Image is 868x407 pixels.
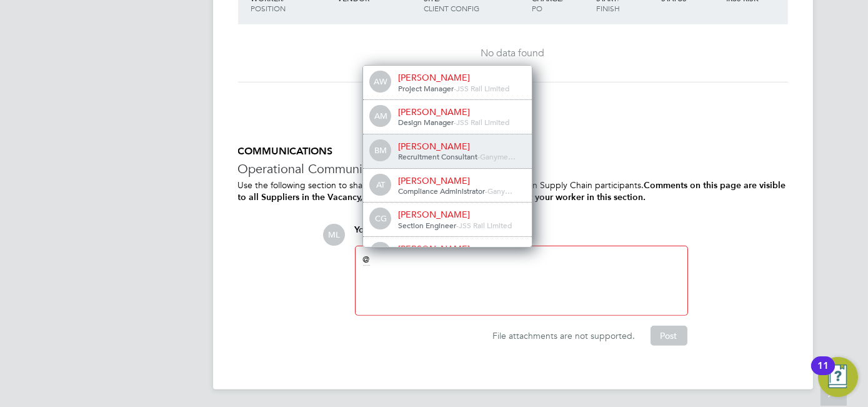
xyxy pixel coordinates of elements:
[371,209,391,229] span: CG
[817,366,829,382] div: 11
[238,180,786,203] b: Comments on this page are visible to all Suppliers in the Vacancy, do not share personal informat...
[398,117,454,127] span: Design Manager
[371,175,391,195] span: AT
[355,224,688,246] div: say:
[398,106,523,118] div: [PERSON_NAME]
[371,141,391,161] span: BM
[454,83,456,93] span: -
[485,186,487,196] span: -
[398,151,477,161] span: Recruitment Consultant
[238,145,788,158] h5: COMMUNICATIONS
[456,83,509,93] span: JSS Rail Limited
[454,117,456,127] span: -
[398,243,523,254] div: [PERSON_NAME]
[398,175,523,186] div: [PERSON_NAME]
[398,83,454,93] span: Project Manager
[398,141,523,152] div: [PERSON_NAME]
[477,151,480,161] span: -
[398,186,485,196] span: Compliance Administrator
[651,326,687,346] button: Post
[371,106,391,126] span: AM
[238,179,788,203] p: Use the following section to share any operational communications between Supply Chain participants.
[456,220,459,230] span: -
[456,117,509,127] span: JSS Rail Limited
[371,72,391,92] span: AW
[324,224,346,246] span: ML
[371,243,391,263] span: AK
[480,151,516,161] span: Ganyme…
[493,330,636,341] span: File attachments are not supported.
[487,186,512,196] span: Gany…
[355,224,370,235] span: You
[238,161,788,177] h3: Operational Communications
[251,47,776,60] div: No data found
[459,220,512,230] span: JSS Rail Limited
[398,220,456,230] span: Section Engineer
[818,357,858,397] button: Open Resource Center, 11 new notifications
[398,72,523,83] div: [PERSON_NAME]
[398,209,523,220] div: [PERSON_NAME]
